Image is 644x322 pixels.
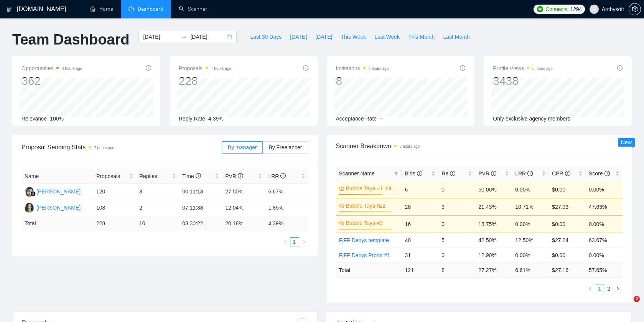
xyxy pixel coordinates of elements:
[478,170,496,177] span: PVR
[146,65,151,71] span: info-circle
[595,284,604,293] li: 1
[537,6,543,12] img: upwork-logo.png
[25,188,81,194] a: NA[PERSON_NAME]
[527,171,533,176] span: info-circle
[136,216,179,231] td: 10
[450,171,455,176] span: info-circle
[341,33,366,41] span: This Week
[179,216,222,231] td: 03:30:22
[438,215,475,233] td: 0
[62,66,82,71] time: 4 hours ago
[591,7,597,12] span: user
[50,116,64,122] span: 100%
[246,31,286,43] button: Last 30 Days
[96,172,127,180] span: Proposals
[336,64,389,73] span: Invitations
[394,171,399,176] span: filter
[402,248,438,263] td: 31
[290,237,299,246] li: 1
[565,171,570,176] span: info-circle
[339,186,344,191] span: crown
[346,201,397,210] a: Bubble Taya №2
[629,6,641,12] span: setting
[634,296,640,302] span: 2
[222,200,265,216] td: 12.04%
[475,233,512,248] td: 42.50%
[621,139,632,145] span: New
[315,33,332,41] span: [DATE]
[475,198,512,215] td: 21.43%
[21,116,47,122] span: Relevance
[512,198,549,215] td: 10.71%
[179,6,207,12] a: searchScanner
[21,169,93,184] th: Name
[552,170,570,177] span: CPR
[408,33,435,41] span: This Month
[336,74,389,88] div: 8
[12,31,129,49] h1: Team Dashboard
[179,200,222,216] td: 07:11:38
[265,216,308,231] td: 4.39 %
[515,170,533,177] span: LRR
[339,252,390,258] a: F|FF Denys Promt #1
[629,6,641,12] a: setting
[179,74,231,88] div: 228
[336,31,370,43] button: This Week
[265,184,308,200] td: 6.67%
[438,181,475,198] td: 0
[438,233,475,248] td: 5
[545,5,568,13] span: Connects:
[136,200,179,216] td: 2
[143,33,178,41] input: Start date
[402,263,438,277] td: 121
[336,116,377,122] span: Acceptance Rate
[25,203,34,213] img: AS
[222,184,265,200] td: 27.50%
[586,248,623,263] td: 0.00%
[36,203,81,212] div: [PERSON_NAME]
[586,181,623,198] td: 0.00%
[21,64,82,73] span: Opportunities
[549,215,586,233] td: $0.00
[595,284,604,293] a: 1
[93,169,136,184] th: Proposals
[438,198,475,215] td: 3
[94,146,114,150] time: 7 hours ago
[181,34,187,40] span: to
[250,33,282,41] span: Last 30 Days
[30,191,36,197] img: gigradar-bm.png
[616,286,620,291] span: right
[290,33,307,41] span: [DATE]
[549,233,586,248] td: $27.24
[613,284,623,293] li: Next Page
[211,66,231,71] time: 7 hours ago
[402,233,438,248] td: 40
[570,5,582,13] span: 1294
[438,248,475,263] td: 0
[549,248,586,263] td: $0.00
[136,184,179,200] td: 8
[370,31,404,43] button: Last Week
[208,116,224,122] span: 4.39%
[475,248,512,263] td: 12.90%
[21,74,82,88] div: 362
[512,215,549,233] td: 0.00%
[36,187,81,196] div: [PERSON_NAME]
[392,168,400,179] span: filter
[93,200,136,216] td: 108
[512,248,549,263] td: 0.00%
[182,173,201,179] span: Time
[181,34,187,40] span: swap-right
[586,198,623,215] td: 47.63%
[586,263,623,277] td: 57.65 %
[280,173,286,178] span: info-circle
[138,6,163,12] span: Dashboard
[136,169,179,184] th: Replies
[190,33,225,41] input: End date
[475,215,512,233] td: 18.75%
[405,170,422,177] span: Bids
[586,284,595,293] button: left
[346,219,397,227] a: Bubble Taya #3
[225,173,243,179] span: PVR
[443,33,469,41] span: Last Month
